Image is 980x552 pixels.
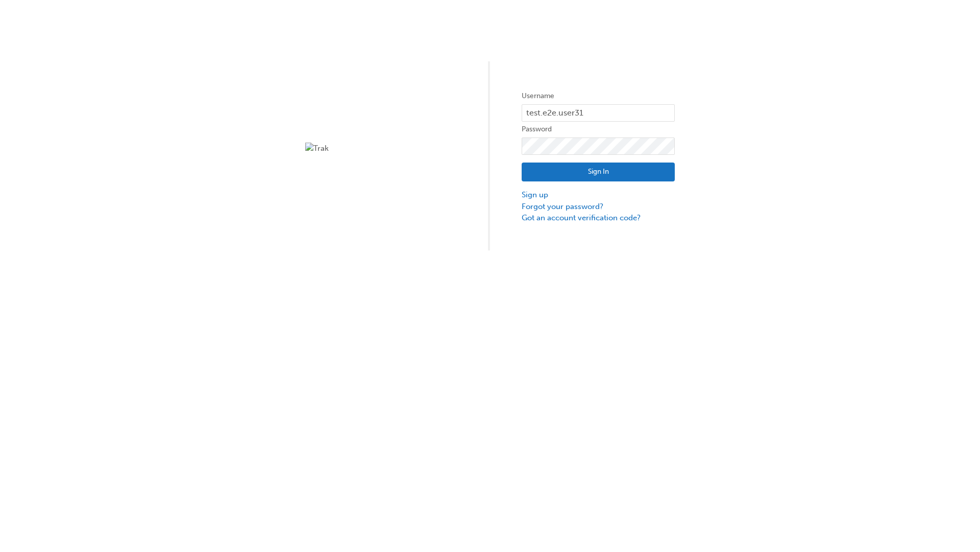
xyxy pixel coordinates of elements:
[305,143,458,154] img: Trak
[522,104,675,122] input: Username
[522,212,675,224] a: Got an account verification code?
[522,163,675,182] button: Sign In
[522,189,675,201] a: Sign up
[522,123,675,135] label: Password
[522,90,675,102] label: Username
[522,201,675,213] a: Forgot your password?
